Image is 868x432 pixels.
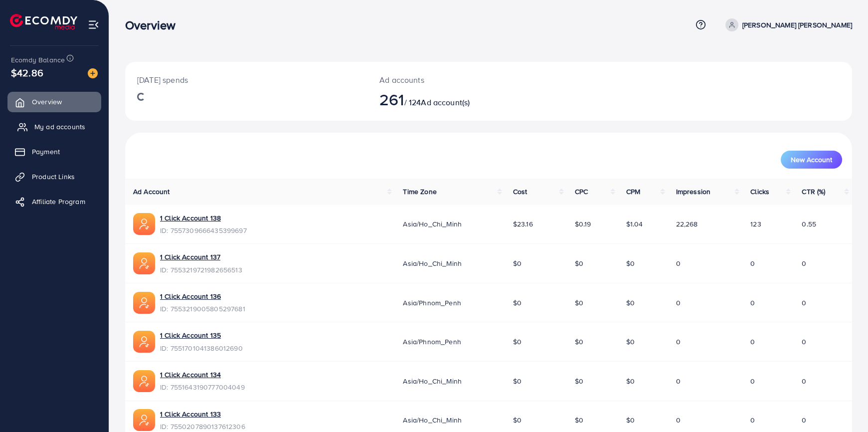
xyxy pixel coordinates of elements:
[137,74,355,86] p: [DATE] spends
[750,298,755,308] span: 0
[575,219,591,229] span: $0.19
[403,258,462,268] span: Asia/Ho_Chi_Minh
[750,187,769,197] span: Clicks
[88,68,98,78] img: image
[7,192,101,212] a: Affiliate Program
[676,187,711,197] span: Impression
[750,415,755,425] span: 0
[513,376,521,386] span: $0
[10,14,77,29] img: logo
[379,88,404,111] span: 261
[7,117,101,137] a: My ad accounts
[791,156,832,163] span: New Account
[750,258,755,268] span: 0
[160,343,243,353] span: ID: 7551701041386012690
[379,74,537,86] p: Ad accounts
[160,291,221,301] a: 1 Click Account 136
[721,18,852,31] a: [PERSON_NAME] [PERSON_NAME]
[575,187,588,197] span: CPC
[626,376,635,386] span: $0
[403,376,462,386] span: Asia/Ho_Chi_Minh
[676,258,681,268] span: 0
[403,415,462,425] span: Asia/Ho_Chi_Minh
[403,219,462,229] span: Asia/Ho_Chi_Minh
[88,19,99,30] img: menu
[626,298,635,308] span: $0
[513,219,533,229] span: $23.16
[626,258,635,268] span: $0
[626,219,643,229] span: $1.04
[160,370,221,380] a: 1 Click Account 134
[750,337,755,347] span: 0
[11,55,65,65] span: Ecomdy Balance
[676,376,681,386] span: 0
[160,252,220,262] a: 1 Click Account 137
[676,298,681,308] span: 0
[513,298,521,308] span: $0
[575,258,583,268] span: $0
[742,19,852,31] p: [PERSON_NAME] [PERSON_NAME]
[133,187,170,197] span: Ad Account
[781,151,842,169] button: New Account
[676,219,698,229] span: 22,268
[626,187,640,197] span: CPM
[379,90,537,109] h2: / 124
[750,376,755,386] span: 0
[802,298,806,308] span: 0
[421,97,470,108] span: Ad account(s)
[160,409,221,419] a: 1 Click Account 133
[133,331,155,353] img: ic-ads-acc.e4c84228.svg
[676,415,681,425] span: 0
[32,197,85,207] span: Affiliate Program
[133,252,155,274] img: ic-ads-acc.e4c84228.svg
[626,415,635,425] span: $0
[133,370,155,392] img: ic-ads-acc.e4c84228.svg
[513,258,521,268] span: $0
[575,337,583,347] span: $0
[575,298,583,308] span: $0
[802,258,806,268] span: 0
[133,213,155,235] img: ic-ads-acc.e4c84228.svg
[403,298,461,308] span: Asia/Phnom_Penh
[7,167,101,187] a: Product Links
[802,415,806,425] span: 0
[403,337,461,347] span: Asia/Phnom_Penh
[160,213,221,223] a: 1 Click Account 138
[7,92,101,112] a: Overview
[160,265,242,275] span: ID: 7553219721982656513
[513,415,521,425] span: $0
[11,65,43,80] span: $42.86
[750,219,761,229] span: 123
[575,376,583,386] span: $0
[513,337,521,347] span: $0
[7,142,101,162] a: Payment
[513,187,527,197] span: Cost
[802,337,806,347] span: 0
[160,304,245,314] span: ID: 7553219005805297681
[133,292,155,314] img: ic-ads-acc.e4c84228.svg
[125,18,183,32] h3: Overview
[32,147,60,157] span: Payment
[160,225,247,235] span: ID: 7557309666435399697
[626,337,635,347] span: $0
[32,172,75,182] span: Product Links
[34,122,85,132] span: My ad accounts
[32,97,62,107] span: Overview
[802,219,816,229] span: 0.55
[676,337,681,347] span: 0
[403,187,436,197] span: Time Zone
[160,382,245,392] span: ID: 7551643190777004049
[160,330,221,340] a: 1 Click Account 135
[802,187,825,197] span: CTR (%)
[133,409,155,431] img: ic-ads-acc.e4c84228.svg
[160,422,245,432] span: ID: 7550207890137612306
[802,376,806,386] span: 0
[575,415,583,425] span: $0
